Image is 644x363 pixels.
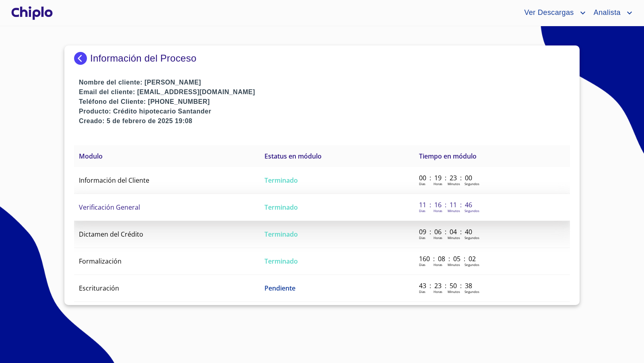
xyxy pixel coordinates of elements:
p: Dias [419,235,425,240]
p: Dias [419,181,425,186]
p: Minutos [448,235,460,240]
p: Dias [419,208,425,213]
span: Dictamen del Crédito [79,230,143,239]
p: Segundos [464,262,479,267]
p: Teléfono del Cliente: [PHONE_NUMBER] [79,97,570,107]
button: account of current user [518,6,587,19]
p: Minutos [448,289,460,294]
p: Horas [433,262,442,267]
span: Terminado [264,257,298,266]
span: Terminado [264,230,298,239]
span: Estatus en módulo [264,152,322,161]
p: Dias [419,289,425,294]
p: Minutos [448,262,460,267]
p: 11 : 16 : 11 : 46 [419,200,473,209]
p: Producto: Crédito hipotecario Santander [79,107,570,116]
p: Segundos [464,181,479,186]
img: Docupass spot blue [74,52,90,65]
span: Ver Descargas [518,6,578,19]
p: 160 : 08 : 05 : 02 [419,254,473,263]
p: Email del cliente: [EMAIL_ADDRESS][DOMAIN_NAME] [79,87,570,97]
p: Nombre del cliente: [PERSON_NAME] [79,78,570,87]
span: Información del Cliente [79,176,149,185]
span: Analista [588,6,625,19]
p: Minutos [448,181,460,186]
p: 43 : 23 : 50 : 38 [419,281,473,290]
p: Horas [433,208,442,213]
span: Verificación General [79,203,140,212]
p: Información del Proceso [90,53,196,64]
div: Información del Proceso [74,52,570,65]
p: Horas [433,235,442,240]
span: Tiempo en módulo [419,152,477,161]
p: 00 : 19 : 23 : 00 [419,173,473,182]
p: Segundos [464,289,479,294]
p: Horas [433,181,442,186]
button: account of current user [588,6,634,19]
span: Modulo [79,152,103,161]
p: Horas [433,289,442,294]
p: 09 : 06 : 04 : 40 [419,227,473,236]
span: Terminado [264,176,298,185]
span: Terminado [264,203,298,212]
p: Minutos [448,208,460,213]
p: Segundos [464,208,479,213]
p: Dias [419,262,425,267]
p: Creado: 5 de febrero de 2025 19:08 [79,116,570,126]
span: Escrituración [79,284,119,293]
span: Formalización [79,257,122,266]
span: Pendiente [264,284,295,293]
p: Segundos [464,235,479,240]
